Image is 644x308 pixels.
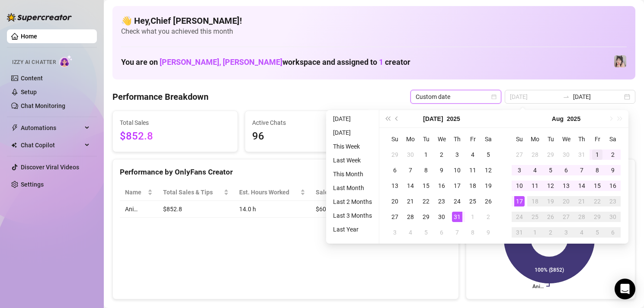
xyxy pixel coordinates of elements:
[543,194,558,209] td: 2025-08-19
[330,141,375,152] li: This Week
[577,165,587,175] div: 7
[418,225,434,240] td: 2025-08-05
[330,114,375,124] li: [DATE]
[592,181,602,191] div: 15
[512,178,527,194] td: 2025-08-10
[592,196,602,206] div: 22
[561,196,571,206] div: 20
[379,57,383,67] span: 1
[434,225,449,240] td: 2025-08-06
[21,102,65,109] a: Chat Monitoring
[574,178,590,194] td: 2025-08-14
[436,227,447,238] div: 6
[239,187,298,197] div: Est. Hours Worked
[527,131,543,147] th: Mo
[447,110,460,127] button: Choose a year
[330,155,375,165] li: Last Week
[481,178,496,194] td: 2025-07-19
[561,149,571,160] div: 30
[574,147,590,162] td: 2025-07-31
[387,209,403,225] td: 2025-07-27
[387,225,403,240] td: 2025-08-03
[160,57,282,67] span: [PERSON_NAME], [PERSON_NAME]
[527,225,543,240] td: 2025-09-01
[532,283,544,289] text: Ani…
[436,196,447,206] div: 23
[403,194,418,209] td: 2025-07-21
[514,181,525,191] div: 10
[449,225,465,240] td: 2025-08-07
[158,184,234,201] th: Total Sales & Tips
[252,118,363,127] span: Active Chats
[468,212,478,222] div: 1
[434,131,449,147] th: We
[558,178,574,194] td: 2025-08-13
[468,196,478,206] div: 25
[558,147,574,162] td: 2025-07-30
[112,91,208,103] h4: Performance Breakdown
[434,147,449,162] td: 2025-07-02
[558,131,574,147] th: We
[452,227,462,238] div: 7
[558,225,574,240] td: 2025-09-03
[545,227,556,238] div: 2
[530,181,540,191] div: 11
[590,162,605,178] td: 2025-08-08
[608,227,618,238] div: 6
[590,209,605,225] td: 2025-08-29
[577,212,587,222] div: 28
[434,194,449,209] td: 2025-07-23
[590,131,605,147] th: Fr
[418,162,434,178] td: 2025-07-08
[421,165,431,175] div: 8
[434,162,449,178] td: 2025-07-09
[423,110,443,127] button: Choose a month
[577,149,587,160] div: 31
[468,181,478,191] div: 18
[483,212,493,222] div: 2
[512,162,527,178] td: 2025-08-03
[403,131,418,147] th: Mo
[514,149,525,160] div: 27
[465,178,481,194] td: 2025-07-18
[421,227,431,238] div: 5
[527,194,543,209] td: 2025-08-18
[527,209,543,225] td: 2025-08-25
[481,209,496,225] td: 2025-08-02
[512,209,527,225] td: 2025-08-24
[481,131,496,147] th: Sa
[573,92,622,102] input: End date
[452,149,462,160] div: 3
[390,212,400,222] div: 27
[390,227,400,238] div: 3
[418,194,434,209] td: 2025-07-22
[252,128,363,145] span: 96
[436,212,447,222] div: 30
[514,196,525,206] div: 17
[530,227,540,238] div: 1
[465,162,481,178] td: 2025-07-11
[449,162,465,178] td: 2025-07-10
[465,131,481,147] th: Fr
[120,128,231,145] span: $852.8
[311,201,368,218] td: $60.91
[418,147,434,162] td: 2025-07-01
[481,147,496,162] td: 2025-07-05
[512,131,527,147] th: Su
[530,149,540,160] div: 28
[21,75,43,82] a: Content
[543,131,558,147] th: Tu
[608,196,618,206] div: 23
[577,227,587,238] div: 4
[234,201,311,218] td: 14.0 h
[452,196,462,206] div: 24
[608,149,618,160] div: 2
[330,183,375,193] li: Last Month
[452,212,462,222] div: 31
[403,147,418,162] td: 2025-06-30
[481,225,496,240] td: 2025-08-09
[543,162,558,178] td: 2025-08-05
[390,149,400,160] div: 29
[468,165,478,175] div: 11
[510,92,559,102] input: Start date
